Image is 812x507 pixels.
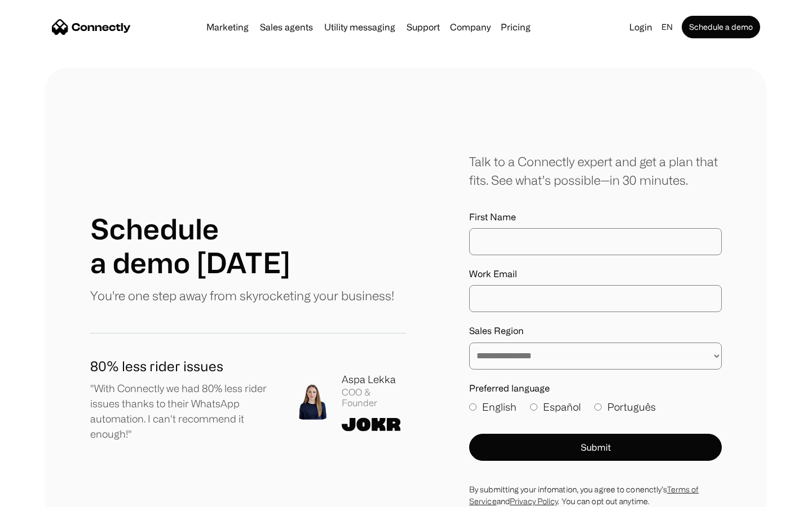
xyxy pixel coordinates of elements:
a: Terms of Service [469,485,699,505]
label: First Name [469,212,722,223]
a: Privacy Policy [510,497,558,505]
input: Español [530,403,537,411]
p: You're one step away from skyrocketing your business! [90,286,394,305]
label: Sales Region [469,326,722,336]
button: Submit [469,434,722,461]
a: Pricing [496,23,535,32]
a: Marketing [202,23,253,32]
div: Company [447,19,494,35]
a: Support [402,23,444,32]
aside: Language selected: English [11,486,68,503]
div: en [657,19,679,35]
div: en [661,19,673,35]
div: COO & Founder [342,387,406,408]
a: Sales agents [255,23,317,32]
label: Preferred language [469,383,722,394]
label: Work Email [469,269,722,279]
div: Company [450,19,491,35]
ul: Language list [23,487,68,503]
h1: 80% less rider issues [90,356,276,376]
a: Utility messaging [320,23,400,32]
p: "With Connectly we had 80% less rider issues thanks to their WhatsApp automation. I can't recomme... [90,381,276,442]
h1: Schedule a demo [DATE] [90,212,290,279]
label: Español [530,399,581,415]
label: English [469,399,517,415]
input: Português [594,403,602,411]
label: Português [594,399,656,415]
a: Schedule a demo [682,16,760,38]
div: Talk to a Connectly expert and get a plan that fits. See what’s possible—in 30 minutes. [469,152,722,189]
div: By submitting your infomation, you agree to conenctly’s and . You can opt out anytime. [469,483,722,507]
a: Login [625,19,657,35]
input: English [469,403,476,411]
a: home [52,19,131,35]
div: Aspa Lekka [342,372,406,387]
